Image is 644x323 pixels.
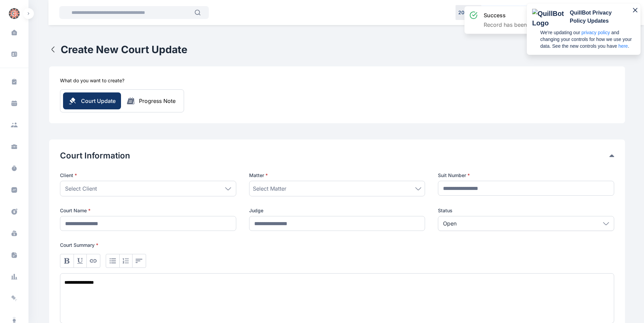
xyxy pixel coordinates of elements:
[60,172,236,179] p: Client
[484,21,578,29] p: Record has been successfully saved.
[438,172,614,179] label: Suit Number
[63,92,121,109] button: Court Update
[438,207,614,214] label: Status
[60,150,614,161] div: Court Information
[249,207,425,214] label: Judge
[81,97,116,105] span: Court Update
[60,207,236,214] label: Court Name
[458,9,479,16] p: 20 : 45 : 44
[443,219,457,228] p: Open
[60,242,614,249] p: Court Summary
[121,97,181,105] button: Progress Note
[139,97,176,105] div: Progress Note
[249,172,268,179] span: Matter
[484,11,578,19] h3: success
[253,185,286,193] span: Select Matter
[61,43,187,56] h1: Create New Court Update
[60,150,609,161] button: Court Information
[60,77,124,84] h5: What do you want to create?
[65,185,97,193] span: Select Client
